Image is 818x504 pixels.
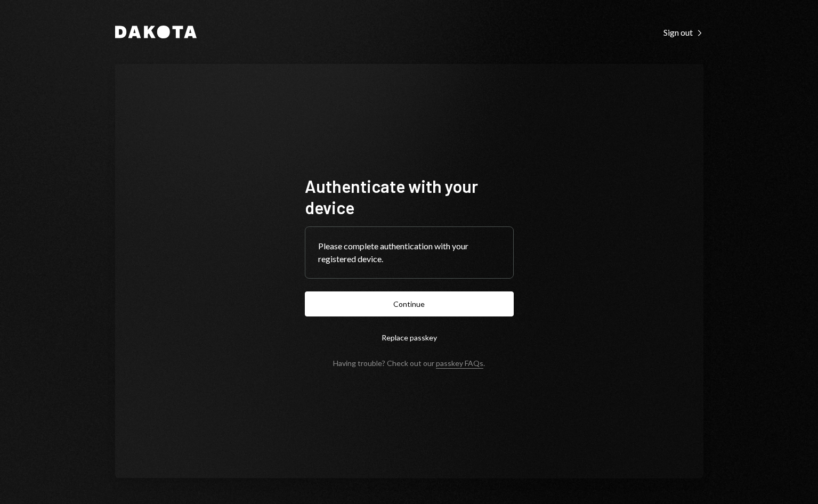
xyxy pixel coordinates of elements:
[663,26,703,38] a: Sign out
[663,27,703,38] div: Sign out
[305,175,514,218] h1: Authenticate with your device
[333,359,485,368] div: Having trouble? Check out our .
[305,325,514,350] button: Replace passkey
[436,359,483,369] a: passkey FAQs
[318,240,500,265] div: Please complete authentication with your registered device.
[305,291,514,316] button: Continue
